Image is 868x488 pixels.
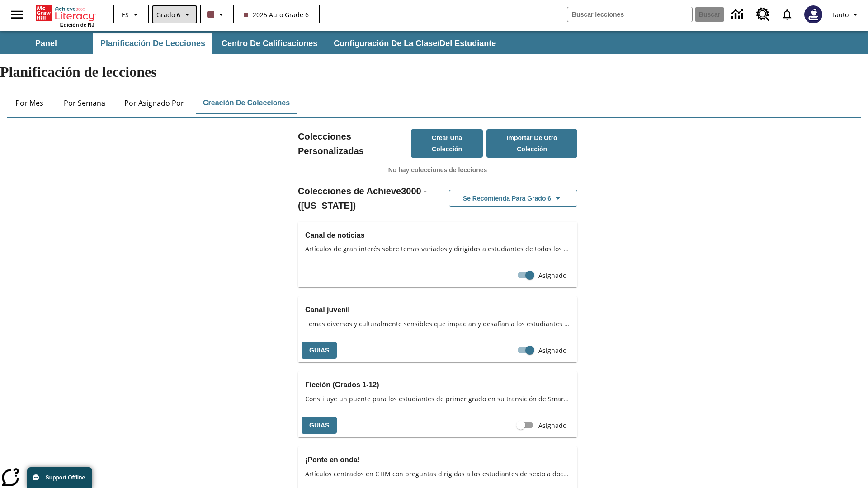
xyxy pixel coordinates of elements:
button: Abrir el menú lateral [4,1,30,28]
button: Se recomienda para Grado 6 [449,190,577,207]
h2: Colecciones de Achieve3000 - ([US_STATE]) [298,184,438,213]
span: ES [122,10,129,19]
span: Support Offline [46,474,85,481]
button: Por mes [7,92,52,114]
span: Grado 6 [156,10,180,19]
span: Constituye un puente para los estudiantes de primer grado en su transición de SmartyAnts a Achiev... [305,394,570,404]
input: Buscar campo [567,7,692,22]
p: No hay colecciones de lecciones [298,165,577,175]
img: Avatar [804,5,822,23]
button: Escoja un nuevo avatar [799,3,828,26]
button: Configuración de la clase/del estudiante [326,33,503,54]
span: Tauto [831,10,849,19]
span: Temas diversos y culturalmente sensibles que impactan y desafían a los estudiantes de la escuela ... [305,319,570,328]
button: Por semana [57,92,113,114]
button: El color de la clase es café oscuro. Cambiar el color de la clase. [203,6,230,23]
span: Artículos de gran interés sobre temas variados y dirigidos a estudiantes de todos los grados. [305,244,570,253]
button: Grado: Grado 6, Elige un grado [152,5,197,23]
button: Support Offline [27,467,92,488]
button: Crear una colección [411,129,483,158]
button: Lenguaje: ES, Selecciona un idioma [117,6,146,23]
button: Importar de otro Colección [486,129,577,158]
h3: Canal de noticias [305,229,570,242]
h3: Canal juvenil [305,304,570,316]
button: Por asignado por [117,92,191,114]
button: Centro de calificaciones [214,33,325,54]
span: Asignado [538,346,566,355]
button: Perfil/Configuración [828,6,864,23]
button: Guías [302,342,337,359]
button: Planificación de lecciones [93,33,212,54]
div: Portada [36,3,94,28]
a: Notificaciones [775,3,799,26]
span: Asignado [538,421,566,430]
span: Asignado [538,271,566,280]
h3: Ficción (Grados 1-12) [305,379,570,391]
a: Portada [36,4,94,22]
h2: Colecciones Personalizadas [298,129,411,158]
button: Guías [302,417,337,434]
a: Centro de información [726,2,751,27]
span: 2025 Auto Grade 6 [244,10,309,19]
span: Edición de NJ [60,22,94,28]
h3: ¡Ponte en onda! [305,454,570,466]
button: Creación de colecciones [196,92,297,114]
a: Centro de recursos, Se abrirá en una pestaña nueva. [751,2,775,27]
button: Panel [1,33,91,54]
span: Artículos centrados en CTIM con preguntas dirigidas a los estudiantes de sexto a doceavo grado, q... [305,469,570,479]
